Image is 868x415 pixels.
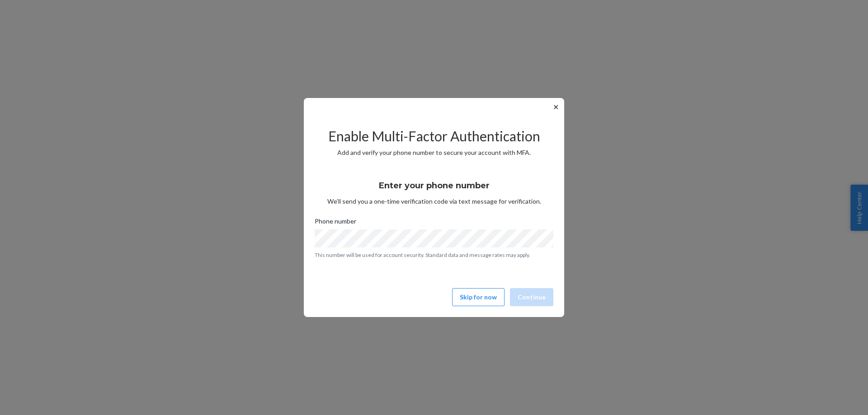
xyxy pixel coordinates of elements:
div: We’ll send you a one-time verification code via text message for verification. [315,173,553,206]
button: ✕ [551,102,561,112]
p: Add and verify your phone number to secure your account with MFA. [315,148,553,157]
h2: Enable Multi-Factor Authentication [315,129,553,144]
span: Phone number [315,217,356,229]
h3: Enter your phone number [379,180,490,191]
p: This number will be used for account security. Standard data and message rates may apply. [315,251,553,259]
button: Continue [510,288,553,306]
button: Skip for now [452,288,505,306]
